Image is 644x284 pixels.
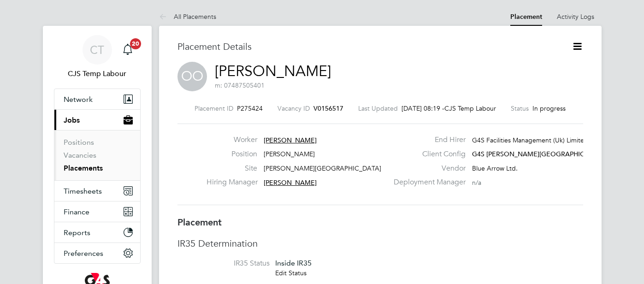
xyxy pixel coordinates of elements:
span: 20 [130,38,141,49]
span: Blue Arrow Ltd. [472,164,518,172]
span: Timesheets [64,187,102,195]
span: n/a [472,178,481,187]
a: Edit Status [275,269,307,277]
b: Placement [177,217,222,228]
button: Preferences [54,243,140,263]
span: Inside IR35 [275,259,312,267]
span: Finance [64,207,89,216]
span: CJS Temp Labour [444,104,496,112]
span: Reports [64,228,90,237]
span: [DATE] 08:19 - [402,104,444,112]
button: Timesheets [54,181,140,201]
button: Network [54,89,140,109]
button: Jobs [54,110,140,130]
h3: IR35 Determination [177,237,583,249]
a: Vacancies [64,151,96,160]
label: Site [207,164,257,173]
a: [PERSON_NAME] [215,62,331,80]
a: Activity Logs [557,12,594,21]
label: Position [207,149,257,159]
label: Hiring Manager [207,177,257,187]
label: Deployment Manager [388,177,466,187]
label: Client Config [388,149,466,159]
a: Positions [64,138,94,147]
label: Last Updated [358,104,398,112]
label: Status [511,104,529,112]
label: Vendor [388,164,466,173]
span: [PERSON_NAME] [264,150,315,158]
span: CT [90,44,104,56]
h3: Placement Details [177,41,558,53]
span: Network [64,95,93,104]
a: CTCJS Temp Labour [54,35,141,79]
a: Placements [64,164,103,172]
button: Reports [54,222,140,243]
label: End Hirer [388,135,466,145]
span: [PERSON_NAME] [264,136,317,144]
span: In progress [532,104,566,112]
span: G4S Facilities Management (Uk) Limited [472,136,588,144]
span: [PERSON_NAME] [264,178,317,187]
span: P275424 [237,104,263,112]
span: Preferences [64,249,103,258]
span: V0156517 [313,104,343,112]
a: 20 [118,35,137,65]
label: IR35 Status [177,259,270,268]
a: Placement [510,13,542,21]
span: m: 07487505401 [215,81,265,89]
div: Jobs [54,130,140,180]
a: All Placements [159,12,216,21]
label: Vacancy ID [278,104,310,112]
label: Worker [207,135,257,145]
span: CJS Temp Labour [54,68,141,79]
span: Jobs [64,116,80,124]
span: OO [177,62,207,91]
span: G4S [PERSON_NAME][GEOGRAPHIC_DATA] - Operati… [472,150,640,158]
span: [PERSON_NAME][GEOGRAPHIC_DATA] [264,164,381,172]
label: Placement ID [195,104,233,112]
button: Finance [54,201,140,222]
